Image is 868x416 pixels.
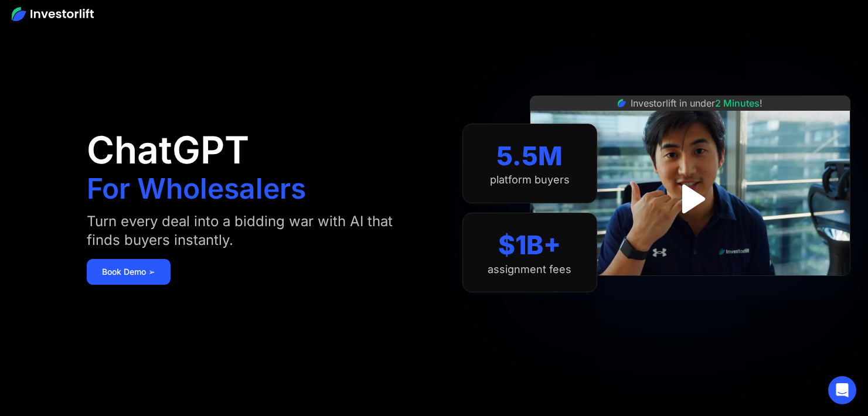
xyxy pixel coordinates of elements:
[490,173,570,186] div: platform buyers
[664,173,716,225] a: open lightbox
[87,212,398,250] div: Turn every deal into a bidding war with AI that finds buyers instantly.
[496,141,563,172] div: 5.5M
[87,175,306,203] h1: For Wholesalers
[828,376,856,404] div: Open Intercom Messenger
[631,96,763,110] div: Investorlift in under !
[498,230,561,261] div: $1B+
[488,263,571,276] div: assignment fees
[87,131,249,169] h1: ChatGPT
[602,282,778,296] iframe: Customer reviews powered by Trustpilot
[715,97,760,109] span: 2 Minutes
[87,259,171,285] a: Book Demo ➢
